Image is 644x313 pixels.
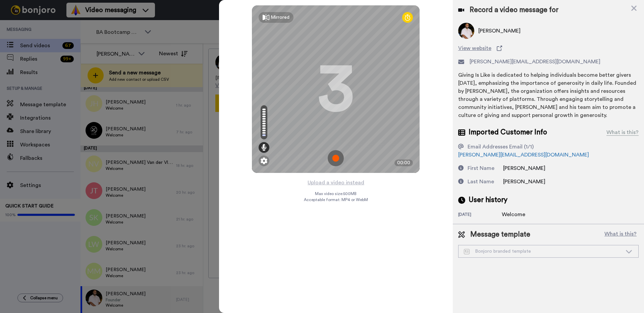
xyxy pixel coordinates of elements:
button: Upload a video instead [306,178,366,187]
div: Welcome [502,210,535,218]
span: View website [458,44,491,52]
span: [PERSON_NAME] [503,166,545,171]
span: [PERSON_NAME] [503,179,545,184]
div: Email Addresses Email (1/1) [468,143,534,151]
div: Bonjoro branded template [464,248,622,255]
img: ic_record_start.svg [328,150,344,166]
img: Message-temps.svg [464,249,470,254]
button: What is this? [602,230,639,240]
a: [PERSON_NAME][EMAIL_ADDRESS][DOMAIN_NAME] [458,152,589,158]
div: Last Name [468,178,494,186]
span: Max video size: 500 MB [315,191,357,196]
div: 3 [317,64,354,114]
img: ic_gear.svg [261,158,267,164]
div: What is this? [606,128,639,136]
div: Giving Is Like is dedicated to helping individuals become better givers [DATE], emphasizing the i... [458,71,639,119]
span: Acceptable format: MP4 or WebM [304,197,368,202]
div: 00:00 [394,160,413,166]
div: First Name [468,164,494,172]
span: [PERSON_NAME][EMAIL_ADDRESS][DOMAIN_NAME] [470,58,600,66]
a: View website [458,44,639,52]
span: Message template [470,230,530,240]
span: Imported Customer Info [469,127,547,137]
div: [DATE] [458,212,502,218]
span: User history [469,195,507,205]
